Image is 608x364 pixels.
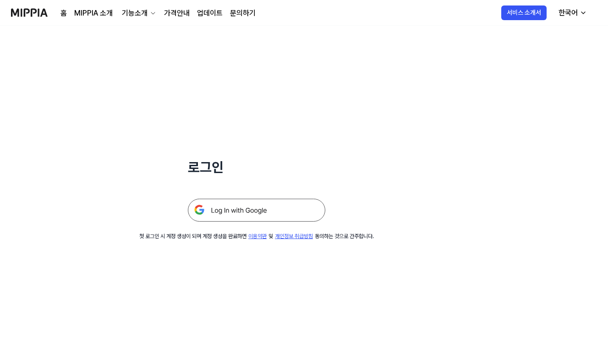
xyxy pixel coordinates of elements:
a: 가격안내 [164,8,190,19]
a: MIPPIA 소개 [74,8,113,19]
a: 개인정보 취급방침 [275,233,313,239]
a: 업데이트 [197,8,223,19]
div: 한국어 [557,7,580,18]
a: 이용약관 [248,233,267,239]
button: 서비스 소개서 [501,5,547,20]
button: 한국어 [551,4,592,22]
a: 홈 [60,8,67,19]
button: 기능소개 [120,8,157,19]
div: 첫 로그인 시 계정 생성이 되며 계정 생성을 완료하면 및 동의하는 것으로 간주합니다. [139,233,374,240]
h1: 로그인 [188,158,325,177]
div: 기능소개 [120,8,149,19]
img: 구글 로그인 버튼 [188,199,325,222]
a: 문의하기 [230,8,256,19]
